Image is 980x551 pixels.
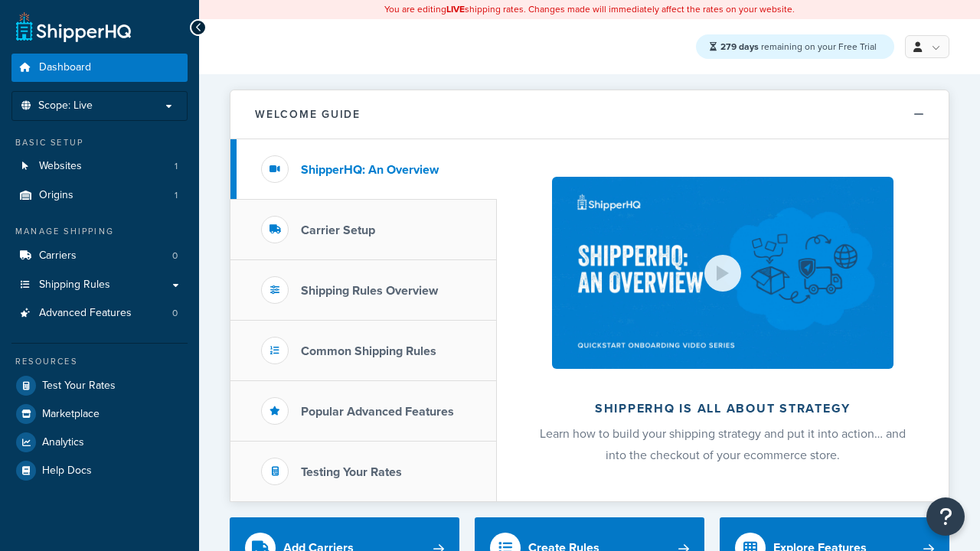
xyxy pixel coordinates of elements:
[301,284,438,298] h3: Shipping Rules Overview
[39,160,82,173] span: Websites
[11,457,188,484] a: Help Docs
[39,307,132,320] span: Advanced Features
[11,400,188,428] a: Marketplace
[230,90,949,139] button: Welcome Guide
[39,279,110,292] span: Shipping Rules
[446,2,465,16] b: LIVE
[175,189,178,202] span: 1
[11,181,188,210] li: Origins
[720,40,877,54] span: remaining on your Free Trial
[172,249,178,262] span: 0
[720,40,759,54] strong: 279 days
[301,405,454,419] h3: Popular Advanced Features
[11,136,188,149] div: Basic Setup
[38,99,93,112] span: Scope: Live
[11,54,188,82] a: Dashboard
[11,242,188,270] a: Carriers0
[11,152,188,181] li: Websites
[39,61,91,74] span: Dashboard
[255,109,361,120] h2: Welcome Guide
[42,436,84,449] span: Analytics
[540,425,906,464] span: Learn how to build your shipping strategy and put it into action… and into the checkout of your e...
[172,307,178,320] span: 0
[11,271,188,299] a: Shipping Rules
[301,163,439,177] h3: ShipperHQ: An Overview
[42,465,92,478] span: Help Docs
[11,429,188,456] a: Analytics
[537,402,908,416] h2: ShipperHQ is all about strategy
[11,299,188,328] li: Advanced Features
[301,223,375,237] h3: Carrier Setup
[11,299,188,328] a: Advanced Features0
[11,225,188,238] div: Manage Shipping
[11,242,188,270] li: Carriers
[39,189,73,202] span: Origins
[301,465,402,479] h3: Testing Your Rates
[11,372,188,399] a: Test Your Rates
[11,355,188,368] div: Resources
[926,497,965,536] button: Open Resource Center
[11,152,188,181] a: Websites1
[42,408,100,421] span: Marketplace
[552,177,893,369] img: ShipperHQ is all about strategy
[11,181,188,210] a: Origins1
[39,249,77,262] span: Carriers
[301,344,436,358] h3: Common Shipping Rules
[175,160,178,173] span: 1
[42,380,116,393] span: Test Your Rates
